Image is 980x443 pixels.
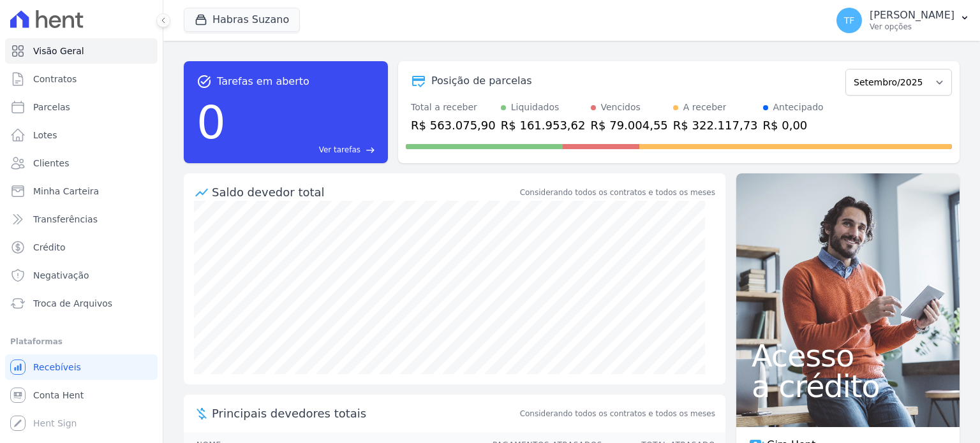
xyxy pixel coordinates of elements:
a: Troca de Arquivos [5,291,158,316]
div: R$ 322.117,73 [673,117,758,134]
span: Considerando todos os contratos e todos os meses [520,408,715,419]
div: Total a receber [411,101,496,114]
a: Contratos [5,66,158,92]
div: Plataformas [10,334,152,349]
span: Lotes [33,129,57,142]
div: Vencidos [601,101,641,114]
div: Considerando todos os contratos e todos os meses [520,187,715,198]
span: Recebíveis [33,361,81,374]
div: Saldo devedor total [212,184,517,201]
span: Tarefas em aberto [217,74,309,89]
span: Parcelas [33,101,70,113]
button: Habras Suzano [184,8,300,32]
p: [PERSON_NAME] [870,9,954,22]
span: Transferências [33,213,98,226]
span: Troca de Arquivos [33,297,112,310]
span: Visão Geral [33,45,84,57]
a: Transferências [5,207,158,232]
span: Minha Carteira [33,185,99,198]
div: Liquidados [511,101,560,114]
a: Ver tarefas east [231,144,375,156]
span: Acesso [752,340,944,371]
button: TF [PERSON_NAME] Ver opções [826,3,980,38]
a: Crédito [5,235,158,260]
span: Clientes [33,157,69,170]
a: Visão Geral [5,38,158,64]
a: Lotes [5,122,158,148]
div: R$ 0,00 [763,117,824,134]
a: Recebíveis [5,354,158,380]
span: Principais devedores totais [212,405,517,422]
span: Negativação [33,269,89,282]
div: R$ 161.953,62 [501,117,586,134]
a: Negativação [5,263,158,288]
div: Posição de parcelas [431,73,532,89]
span: Crédito [33,241,66,254]
a: Parcelas [5,94,158,120]
div: Antecipado [773,101,824,114]
span: Contratos [33,73,77,85]
p: Ver opções [870,22,954,32]
span: TF [844,16,855,25]
a: Conta Hent [5,382,158,408]
span: a crédito [752,371,944,402]
span: Conta Hent [33,389,84,402]
div: R$ 563.075,90 [411,117,496,134]
div: 0 [197,89,226,156]
span: east [366,145,375,155]
span: Ver tarefas [319,144,360,156]
span: task_alt [197,74,212,89]
a: Minha Carteira [5,178,158,204]
div: R$ 79.004,55 [591,117,668,134]
a: Clientes [5,150,158,176]
div: A receber [683,101,727,114]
